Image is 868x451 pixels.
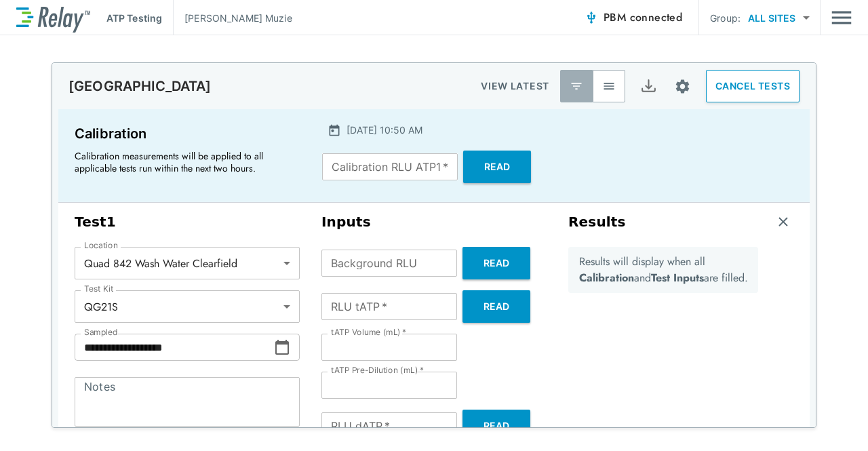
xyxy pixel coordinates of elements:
iframe: Resource center [660,410,854,441]
h3: Inputs [321,214,547,231]
label: Test Kit [84,284,114,294]
button: Read [462,410,530,442]
p: Group: [710,11,741,25]
button: Read [462,290,530,323]
div: Quad 842 Wash Water Clearfield [75,250,300,277]
img: Calender Icon [328,123,341,137]
h3: Results [568,214,626,231]
label: tATP Volume (mL) [331,328,406,337]
button: Main menu [831,5,852,31]
p: Calibration measurements will be applied to all applicable tests run within the next two hours. [75,150,292,174]
label: tATP Pre-Dilution (mL) [331,366,424,375]
img: LuminUltra Relay [16,3,90,33]
p: [DATE] 10:50 AM [347,123,422,137]
label: Location [84,241,118,250]
input: Choose date, selected date is Aug 15, 2025 [75,334,274,361]
p: [PERSON_NAME] Muzie [184,11,292,25]
b: Test Inputs [651,270,704,286]
b: Calibration [579,270,634,286]
img: Connected Icon [585,11,598,24]
img: Remove [776,215,790,229]
label: Sampled [84,328,118,337]
img: Export Icon [640,78,657,95]
p: Calibration [75,123,298,144]
span: connected [630,9,683,25]
p: [GEOGRAPHIC_DATA] [68,78,212,94]
div: QG21S [75,293,300,320]
img: Drawer Icon [831,5,852,31]
button: CANCEL TESTS [706,70,800,102]
h3: Test 1 [75,214,300,231]
button: Export [632,70,665,102]
p: VIEW LATEST [481,78,549,94]
img: Latest [570,79,583,93]
img: View All [602,79,616,93]
button: Read [463,151,531,183]
button: Site setup [665,68,701,104]
span: PBM [604,8,682,27]
p: Results will display when all and are filled. [579,254,748,286]
button: Read [462,247,530,279]
p: ATP Testing [106,11,162,25]
img: Settings Icon [674,78,691,95]
button: PBM connected [579,4,688,31]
